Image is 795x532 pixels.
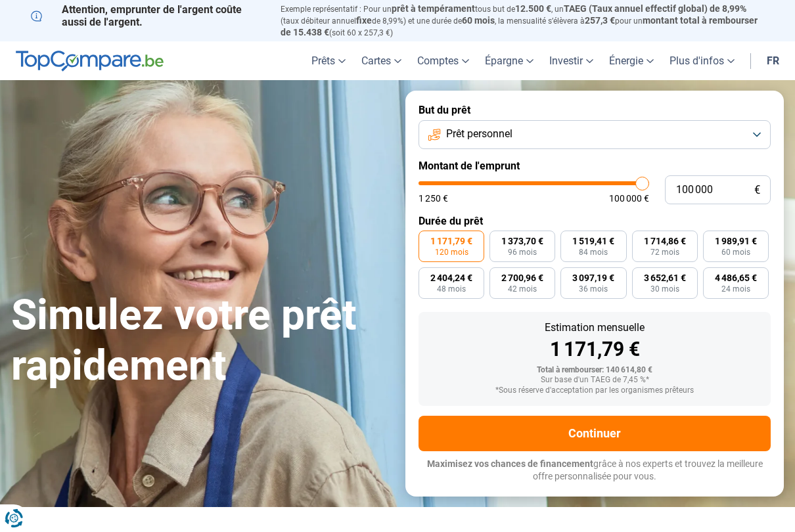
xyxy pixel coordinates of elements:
p: grâce à nos experts et trouvez la meilleure offre personnalisée pour vous. [419,458,771,483]
span: 42 mois [508,285,537,293]
span: Maximisez vos chances de financement [427,458,593,469]
label: Montant de l'emprunt [419,160,771,172]
span: 24 mois [721,285,750,293]
div: Estimation mensuelle [429,322,760,333]
span: 84 mois [579,248,608,256]
span: 100 000 € [609,194,649,203]
span: fixe [356,15,372,26]
button: Prêt personnel [419,120,771,149]
span: 30 mois [650,285,679,293]
img: TopCompare [16,51,164,72]
a: Épargne [477,41,541,80]
span: 1 519,41 € [572,236,614,246]
span: montant total à rembourser de 15.438 € [281,15,758,37]
div: Total à rembourser: 140 614,80 € [429,366,760,375]
p: Attention, emprunter de l'argent coûte aussi de l'argent. [31,3,265,28]
span: prêt à tempérament [392,3,475,14]
div: 1 171,79 € [429,340,760,359]
a: Cartes [353,41,409,80]
span: 1 989,91 € [715,236,757,246]
a: Prêts [304,41,353,80]
span: Prêt personnel [446,127,512,141]
span: 48 mois [437,285,466,293]
button: Continuer [419,416,771,451]
a: Plus d'infos [662,41,742,80]
label: But du prêt [419,104,771,116]
span: 60 mois [721,248,750,256]
span: 257,3 € [585,15,615,26]
span: 2 700,96 € [501,273,543,282]
span: 36 mois [579,285,608,293]
span: 1 250 € [419,194,448,203]
span: 4 486,65 € [715,273,757,282]
p: Exemple représentatif : Pour un tous but de , un (taux débiteur annuel de 8,99%) et une durée de ... [281,3,764,38]
span: € [754,185,760,196]
span: 3 652,61 € [644,273,686,282]
div: *Sous réserve d'acceptation par les organismes prêteurs [429,386,760,395]
label: Durée du prêt [419,215,771,227]
a: Comptes [409,41,477,80]
span: 1 171,79 € [430,236,472,246]
span: 96 mois [508,248,537,256]
span: 3 097,19 € [572,273,614,282]
div: Sur base d'un TAEG de 7,45 %* [429,376,760,385]
a: Énergie [601,41,662,80]
span: TAEG (Taux annuel effectif global) de 8,99% [564,3,746,14]
span: 2 404,24 € [430,273,472,282]
span: 72 mois [650,248,679,256]
a: fr [759,41,787,80]
a: Investir [541,41,601,80]
span: 120 mois [435,248,468,256]
h1: Simulez votre prêt rapidement [11,290,390,391]
span: 1 373,70 € [501,236,543,246]
span: 12.500 € [515,3,551,14]
span: 1 714,86 € [644,236,686,246]
span: 60 mois [462,15,495,26]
